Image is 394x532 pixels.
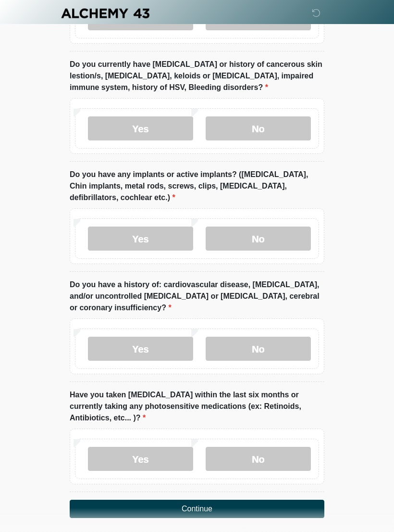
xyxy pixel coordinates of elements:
[206,116,311,140] label: No
[88,227,193,251] label: Yes
[206,447,311,471] label: No
[70,389,324,424] label: Have you taken [MEDICAL_DATA] within the last six months or currently taking any photosensitive m...
[88,337,193,361] label: Yes
[70,169,324,203] label: Do you have any implants or active implants? ([MEDICAL_DATA], Chin implants, metal rods, screws, ...
[60,7,150,19] img: Alchemy 43 Logo
[88,116,193,140] label: Yes
[206,337,311,361] label: No
[70,59,324,93] label: Do you currently have [MEDICAL_DATA] or history of cancerous skin lestion/s, [MEDICAL_DATA], kelo...
[206,227,311,251] label: No
[88,447,193,471] label: Yes
[70,500,324,518] button: Continue
[70,279,324,314] label: Do you have a history of: cardiovascular disease, [MEDICAL_DATA], and/or uncontrolled [MEDICAL_DA...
